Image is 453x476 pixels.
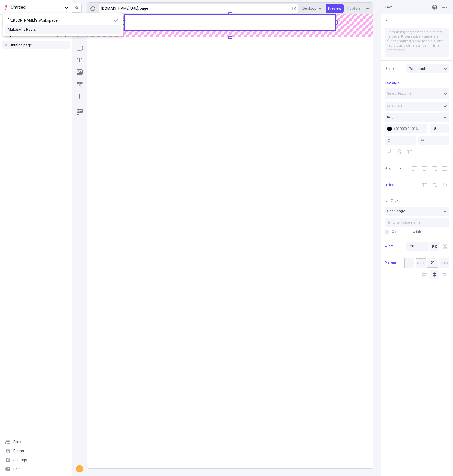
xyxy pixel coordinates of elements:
button: Pixels [430,242,439,251]
button: Button [74,79,85,89]
button: Subscript [430,180,439,189]
button: Paragraph [406,64,449,73]
button: Percentage [440,242,449,251]
input: auto [427,258,438,268]
div: Untitled page [10,43,65,48]
button: Open page [385,207,449,216]
button: Center Align [420,164,429,173]
div: / [138,6,140,11]
button: Inline [384,181,395,189]
span: Margin [385,260,396,265]
button: Publish [345,4,362,13]
span: On Click [385,198,398,203]
button: Align left [420,270,429,279]
span: Select text style [387,91,412,96]
input: Enter page name [385,218,449,227]
span: Block [385,67,394,71]
button: Code [440,180,449,189]
div: Forms [13,449,24,453]
div: page [140,6,291,11]
textarea: Completely target stand-alone total linkage. Progressively generate functionalized niche markets,... [385,28,449,57]
span: Desktop [302,6,317,11]
span: Preview [328,6,341,11]
button: Superscript [420,180,429,189]
div: Settings [13,458,27,462]
button: Justify [440,164,449,173]
div: Suggestions [3,14,123,36]
button: Align right [440,270,449,279]
span: Untitled [11,4,62,11]
span: Content [385,20,398,24]
span: Paragraph [409,66,426,71]
button: Block [384,65,395,72]
button: On Click [384,197,400,204]
button: Align center [430,270,439,279]
div: J [77,466,83,472]
span: Inline [385,183,394,187]
span: Publish [347,6,360,11]
button: Image [74,67,85,77]
span: Regular [387,115,400,120]
button: Alignment [384,165,403,172]
button: Select text style [385,88,449,99]
div: Makeswift Hosts [8,27,119,32]
div: Files [13,440,21,444]
button: Preview [326,4,344,13]
button: Text [74,55,85,65]
button: Content [384,18,399,25]
button: Right Align [430,164,439,173]
span: Alignment [385,166,402,171]
span: Open page [387,208,405,214]
span: Select a font [387,103,408,108]
div: Help [13,467,21,471]
label: Open in a new tab [385,230,449,234]
div: [URL][DOMAIN_NAME] [101,6,138,11]
button: #000000 / 100% [385,124,427,133]
span: Width [385,243,394,249]
input: Text [385,5,424,10]
button: Left Align [410,164,419,173]
button: Regular [385,113,449,122]
button: Select a font [385,102,449,111]
button: Desktop [300,4,324,13]
input: auto [404,258,414,268]
input: auto [416,258,426,268]
div: #000000 / 100% [394,127,425,131]
input: auto [439,258,449,268]
div: [PERSON_NAME]'s Workspace [8,18,111,23]
button: Box [74,42,85,53]
span: Text style [385,80,399,86]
